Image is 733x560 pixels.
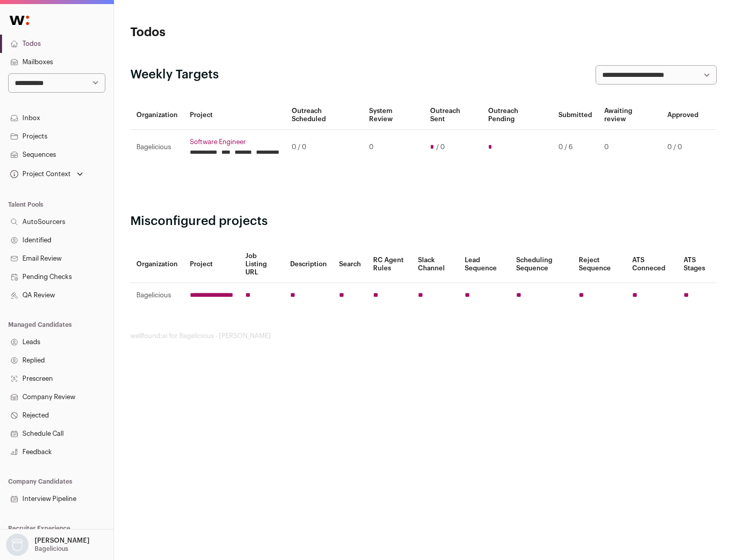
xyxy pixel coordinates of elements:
[35,545,68,553] p: Bagelicious
[130,246,184,283] th: Organization
[552,130,598,165] td: 0 / 6
[661,101,704,130] th: Approved
[130,213,717,230] h2: Misconfigured projects
[598,101,661,130] th: Awaiting review
[8,170,71,178] div: Project Context
[552,101,598,130] th: Submitted
[286,130,363,165] td: 0 / 0
[130,130,184,165] td: Bagelicious
[363,130,424,165] td: 0
[598,130,661,165] td: 0
[6,534,29,556] img: nopic.png
[4,534,92,556] button: Open dropdown
[35,537,90,545] p: [PERSON_NAME]
[661,130,704,165] td: 0 / 0
[130,24,326,41] h1: Todos
[436,143,445,151] span: / 0
[424,101,483,130] th: Outreach Sent
[130,283,184,308] td: Bagelicious
[130,101,184,130] th: Organization
[367,246,411,283] th: RC Agent Rules
[482,101,552,130] th: Outreach Pending
[363,101,424,130] th: System Review
[4,10,35,31] img: Wellfound
[286,101,363,130] th: Outreach Scheduled
[678,246,717,283] th: ATS Stages
[8,167,85,181] button: Open dropdown
[626,246,677,283] th: ATS Conneced
[239,246,284,283] th: Job Listing URL
[284,246,333,283] th: Description
[130,67,219,83] h2: Weekly Targets
[573,246,627,283] th: Reject Sequence
[184,101,286,130] th: Project
[412,246,459,283] th: Slack Channel
[184,246,239,283] th: Project
[510,246,573,283] th: Scheduling Sequence
[130,332,717,340] footer: wellfound:ai for Bagelicious - [PERSON_NAME]
[333,246,367,283] th: Search
[459,246,510,283] th: Lead Sequence
[190,138,279,146] a: Software Engineer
